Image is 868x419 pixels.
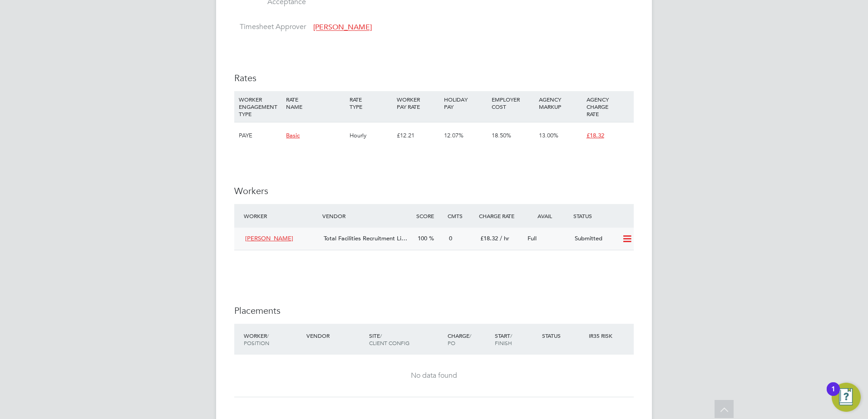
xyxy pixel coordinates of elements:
[831,389,835,401] div: 1
[234,72,634,84] h3: Rates
[445,327,493,351] div: Charge
[445,208,477,224] div: Cmts
[500,234,509,242] span: / hr
[418,234,427,242] span: 100
[347,122,395,149] div: Hourly
[244,332,269,346] span: / Position
[489,91,537,115] div: EMPLOYER COST
[286,132,300,139] span: Basic
[537,91,584,115] div: AGENCY MARKUP
[449,234,452,242] span: 0
[495,332,512,346] span: / Finish
[234,185,634,197] h3: Workers
[524,208,571,224] div: Avail
[369,332,409,346] span: / Client Config
[477,208,524,224] div: Charge Rate
[442,91,489,115] div: HOLIDAY PAY
[234,305,634,317] h3: Placements
[480,234,498,242] span: £18.32
[493,327,540,351] div: Start
[395,122,442,149] div: £12.21
[571,231,618,246] div: Submitted
[313,23,372,32] span: [PERSON_NAME]
[832,383,861,412] button: Open Resource Center, 1 new notification
[448,332,471,346] span: / PO
[587,132,604,139] span: £18.32
[571,208,634,224] div: Status
[304,327,367,344] div: Vendor
[395,91,442,115] div: WORKER PAY RATE
[540,327,587,344] div: Status
[234,22,306,32] label: Timesheet Approver
[584,91,631,122] div: AGENCY CHARGE RATE
[237,91,284,122] div: WORKER ENGAGEMENT TYPE
[347,91,395,115] div: RATE TYPE
[245,234,293,242] span: [PERSON_NAME]
[324,234,407,242] span: Total Facilities Recruitment Li…
[414,208,445,224] div: Score
[587,327,618,344] div: IR35 Risk
[237,122,284,149] div: PAYE
[284,91,347,115] div: RATE NAME
[444,132,464,139] span: 12.07%
[539,132,558,139] span: 13.00%
[242,208,320,224] div: Worker
[492,132,511,139] span: 18.50%
[242,327,304,351] div: Worker
[320,208,414,224] div: Vendor
[243,371,625,380] div: No data found
[367,327,445,351] div: Site
[528,234,537,242] span: Full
